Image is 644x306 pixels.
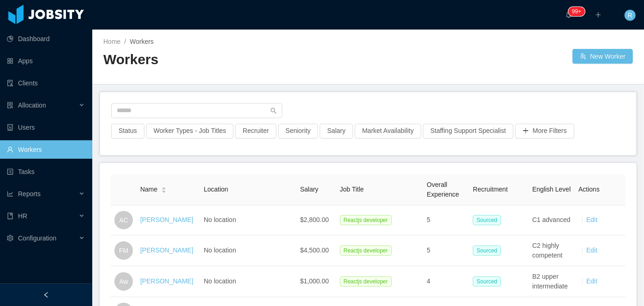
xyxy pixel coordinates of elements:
[300,246,329,254] span: $4,500.00
[140,277,193,285] a: [PERSON_NAME]
[278,124,318,138] button: Seniority
[532,186,571,193] span: English Level
[529,205,575,235] td: C1 advanced
[7,140,85,159] a: icon: userWorkers
[586,246,597,254] a: Edit
[515,124,574,138] button: icon: plusMore Filters
[7,235,13,241] i: icon: setting
[140,246,193,254] a: [PERSON_NAME]
[320,124,353,138] button: Salary
[7,191,13,197] i: icon: line-chart
[568,7,585,16] sup: 263
[340,186,364,193] span: Job Title
[200,266,297,297] td: No location
[586,277,597,285] a: Edit
[473,246,501,256] span: Sourced
[473,215,501,225] span: Sourced
[235,124,276,138] button: Recruiter
[423,124,513,138] button: Staffing Support Specialist
[140,185,157,194] span: Name
[529,266,575,297] td: B2 upper intermediate
[300,186,319,193] span: Salary
[140,216,193,223] a: [PERSON_NAME]
[586,216,597,223] a: Edit
[340,276,392,287] span: Reactjs developer
[200,205,297,235] td: No location
[595,12,602,18] i: icon: plus
[572,49,633,64] button: icon: usergroup-addNew Worker
[103,38,120,45] a: Home
[529,235,575,266] td: C2 highly competent
[103,50,368,69] h2: Workers
[161,186,167,189] i: icon: caret-up
[473,186,507,193] span: Recruitment
[427,181,459,198] span: Overall Experience
[7,162,85,181] a: icon: profileTasks
[300,216,329,223] span: $2,800.00
[578,186,600,193] span: Actions
[111,124,144,138] button: Status
[200,235,297,266] td: No location
[161,189,167,192] i: icon: caret-down
[340,215,392,225] span: Reactjs developer
[204,186,228,193] span: Location
[423,205,469,235] td: 5
[355,124,421,138] button: Market Availability
[270,108,277,114] i: icon: search
[300,277,329,285] span: $1,000.00
[130,38,154,45] span: Workers
[119,272,128,291] span: Aw
[7,118,85,137] a: icon: robotUsers
[473,276,501,287] span: Sourced
[628,10,632,21] span: R
[18,234,56,242] span: Configuration
[7,30,85,48] a: icon: pie-chartDashboard
[119,241,128,260] span: FM
[18,102,46,109] span: Allocation
[423,235,469,266] td: 5
[146,124,233,138] button: Worker Types - Job Titles
[119,211,128,229] span: AC
[18,190,41,198] span: Reports
[124,38,126,45] span: /
[7,52,85,70] a: icon: appstoreApps
[18,212,27,220] span: HR
[7,74,85,92] a: icon: auditClients
[340,246,392,256] span: Reactjs developer
[7,102,13,108] i: icon: solution
[423,266,469,297] td: 4
[161,186,167,192] div: Sort
[7,213,13,219] i: icon: book
[566,12,572,18] i: icon: bell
